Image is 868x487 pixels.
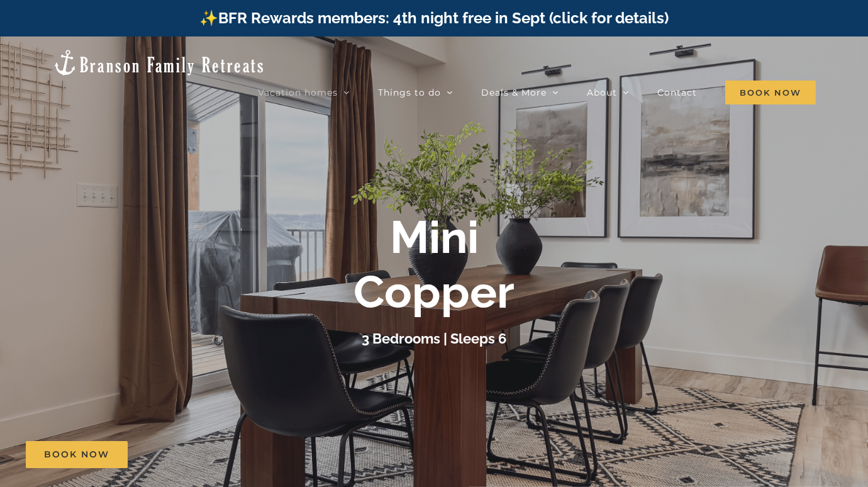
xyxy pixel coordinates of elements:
[44,449,109,460] span: Book Now
[199,9,669,27] a: ✨BFR Rewards members: 4th night free in Sept (click for details)
[362,330,506,347] h3: 3 Bedrooms | Sleeps 6
[258,88,338,97] span: Vacation homes
[353,210,515,318] b: Mini Copper
[258,80,816,105] nav: Main Menu
[378,80,453,105] a: Things to do
[725,81,816,104] span: Book Now
[378,88,441,97] span: Things to do
[258,80,350,105] a: Vacation homes
[26,441,128,468] a: Book Now
[587,80,629,105] a: About
[481,80,559,105] a: Deals & More
[657,80,697,105] a: Contact
[52,48,265,77] img: Branson Family Retreats Logo
[587,88,617,97] span: About
[657,88,697,97] span: Contact
[481,88,547,97] span: Deals & More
